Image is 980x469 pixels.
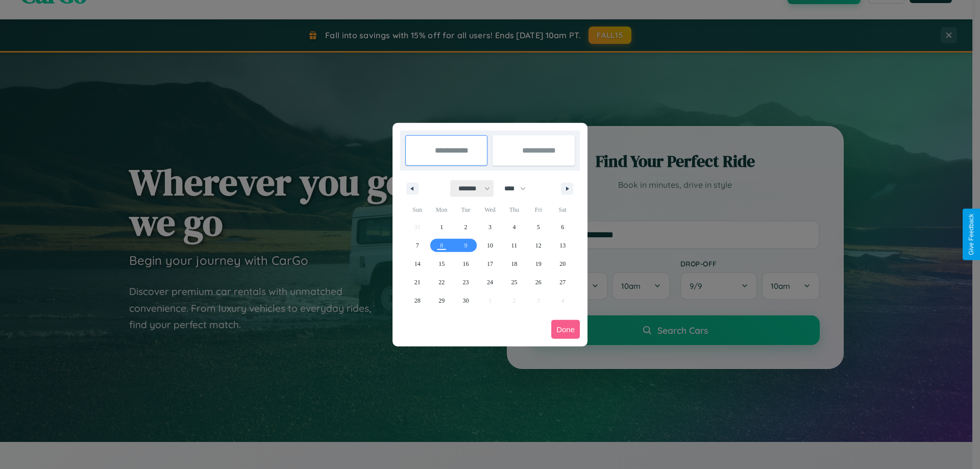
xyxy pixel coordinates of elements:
[512,218,516,236] span: 4
[438,291,445,310] span: 29
[429,202,453,218] span: Mon
[454,255,478,273] button: 16
[535,255,542,273] span: 19
[429,255,453,273] button: 15
[429,218,453,236] button: 1
[454,273,478,291] button: 23
[511,255,517,273] span: 18
[478,202,502,218] span: Wed
[502,255,526,273] button: 18
[429,273,453,291] button: 22
[478,255,502,273] button: 17
[551,273,575,291] button: 27
[405,236,429,255] button: 7
[405,273,429,291] button: 21
[502,236,526,255] button: 11
[454,218,478,236] button: 2
[478,218,502,236] button: 3
[526,202,550,218] span: Fri
[561,218,564,236] span: 6
[414,273,421,291] span: 21
[559,273,566,291] span: 27
[502,202,526,218] span: Thu
[438,273,445,291] span: 22
[463,255,469,273] span: 16
[478,273,502,291] button: 24
[551,218,575,236] button: 6
[454,202,478,218] span: Tue
[414,291,421,310] span: 28
[487,273,493,291] span: 24
[405,291,429,310] button: 28
[559,255,566,273] span: 20
[464,218,468,236] span: 2
[429,236,453,255] button: 8
[454,291,478,310] button: 30
[511,236,518,255] span: 11
[511,273,517,291] span: 25
[414,255,421,273] span: 14
[968,214,975,255] div: Give Feedback
[487,255,493,273] span: 17
[537,218,540,236] span: 5
[464,236,468,255] span: 9
[488,218,492,236] span: 3
[526,236,550,255] button: 12
[487,236,493,255] span: 10
[416,236,419,255] span: 7
[502,273,526,291] button: 25
[551,320,580,339] button: Done
[429,291,453,310] button: 29
[551,255,575,273] button: 20
[559,236,566,255] span: 13
[440,236,443,255] span: 8
[454,236,478,255] button: 9
[551,236,575,255] button: 13
[463,273,469,291] span: 23
[535,236,542,255] span: 12
[405,202,429,218] span: Sun
[440,218,443,236] span: 1
[551,202,575,218] span: Sat
[526,273,550,291] button: 26
[478,236,502,255] button: 10
[502,218,526,236] button: 4
[526,218,550,236] button: 5
[405,255,429,273] button: 14
[535,273,542,291] span: 26
[463,291,469,310] span: 30
[526,255,550,273] button: 19
[438,255,445,273] span: 15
